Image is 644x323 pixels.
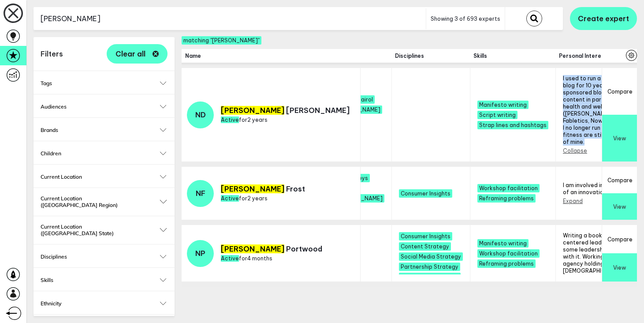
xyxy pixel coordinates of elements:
[602,225,637,253] button: Compare
[221,184,305,193] p: Frost
[431,15,500,22] span: Showing 3 of 693 experts
[602,193,637,220] button: View
[221,116,239,123] span: Active
[41,277,168,283] button: Skills
[185,53,357,59] span: Name
[221,244,322,253] p: Portwood
[41,49,63,58] h1: Filters
[399,263,460,271] span: Partnership Strategy
[477,259,536,268] span: Reframing problems
[563,198,583,204] button: Expand
[221,106,350,115] p: [PERSON_NAME]
[395,53,466,59] span: Disciplines
[570,7,637,30] button: Create expert
[115,50,145,57] span: Clear all
[221,116,268,123] span: for 2 years
[399,189,452,198] span: Consumer Insights
[477,111,517,119] span: Script writing
[477,101,529,109] span: Manifesto writing
[41,300,168,307] button: Ethnicity
[477,121,548,129] span: Strap lines and hashtags
[399,252,463,261] span: Social Media Strategy
[477,249,540,258] span: Workshop facilitation
[221,195,239,202] span: Active
[477,239,529,248] span: Manifesto writing
[563,147,587,154] button: Collapse
[221,255,239,262] span: Active
[41,223,168,237] button: Current Location ([GEOGRAPHIC_DATA] State)
[34,8,426,30] input: Search for name, tags and keywords here...
[477,184,540,192] span: Workshop facilitation
[602,253,637,282] button: View
[195,110,206,119] span: ND
[196,189,205,198] span: NF
[578,14,629,23] span: Create expert
[41,195,168,208] button: Current Location ([GEOGRAPHIC_DATA] Region)
[399,242,451,251] span: Content Strategy
[221,244,284,253] mark: [PERSON_NAME]
[41,80,168,86] button: Tags
[41,173,168,180] button: Current Location
[354,95,375,104] span: Clairol
[399,232,452,240] span: Consumer Insights
[221,106,284,115] mark: [PERSON_NAME]
[195,249,205,258] span: NP
[221,184,284,193] mark: [PERSON_NAME]
[602,115,637,161] button: View
[477,194,536,203] span: Reframing problems
[602,167,637,193] button: Compare
[399,273,461,281] span: Experiential Strategy
[221,255,272,262] span: for 4 months
[41,103,168,110] button: Audiences
[473,53,552,59] span: Skills
[182,36,261,45] span: matching "nicole"
[221,195,268,202] span: for 2 years
[41,253,168,260] button: Disciplines
[602,68,637,115] button: Compare
[41,150,168,157] button: Children
[107,44,168,64] button: Clear all
[41,127,168,133] button: Brands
